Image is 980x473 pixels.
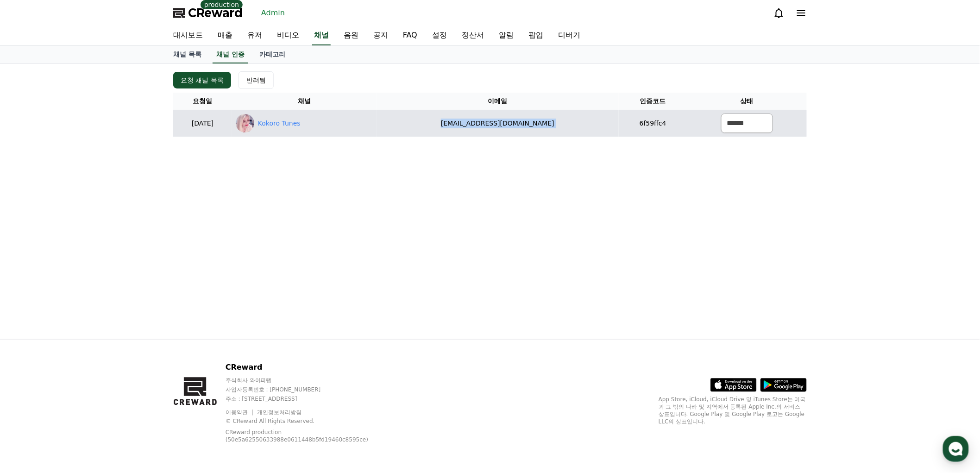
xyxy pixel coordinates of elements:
[143,308,154,315] span: 설정
[239,71,274,89] button: 반려됨
[226,429,374,443] p: CReward production (50e5a62550633988e0611448b5fd19460c8595ce)
[551,26,588,45] a: 디버거
[226,395,388,403] p: 주소 : [STREET_ADDRESS]
[366,26,396,45] a: 공지
[246,76,266,85] div: 반려됨
[312,26,331,45] a: 채널
[188,6,243,20] span: CReward
[258,119,301,128] a: Kokoro Tunes
[226,377,388,384] p: 주식회사 와이피랩
[213,46,248,63] a: 채널 인증
[236,114,254,132] img: Kokoro Tunes
[226,362,388,373] p: CReward
[232,93,377,110] th: 채널
[619,110,687,137] td: 6f59ffc4
[521,26,551,45] a: 팝업
[166,46,209,63] a: 채널 목록
[396,26,425,45] a: FAQ
[377,93,619,110] th: 이메일
[425,26,454,45] a: 설정
[454,26,491,45] a: 정산서
[226,386,388,393] p: 사업자등록번호 : [PHONE_NUMBER]
[491,26,521,45] a: 알림
[687,93,807,110] th: 상태
[226,417,388,425] p: © CReward All Rights Reserved.
[177,119,228,128] p: [DATE]
[166,26,210,45] a: 대시보드
[270,26,307,45] a: 비디오
[173,72,231,88] button: 요청 채널 목록
[181,76,224,85] div: 요청 채널 목록
[210,26,240,45] a: 매출
[240,26,270,45] a: 유저
[226,409,255,416] a: 이용약관
[377,110,619,137] td: [EMAIL_ADDRESS][DOMAIN_NAME]
[85,308,96,315] span: 대화
[119,294,178,317] a: 설정
[258,6,289,20] a: Admin
[619,93,687,110] th: 인증코드
[29,308,35,315] span: 홈
[659,396,807,425] p: App Store, iCloud, iCloud Drive 및 iTunes Store는 미국과 그 밖의 나라 및 지역에서 등록된 Apple Inc.의 서비스 상표입니다. Goo...
[173,93,232,110] th: 요청일
[3,294,61,317] a: 홈
[61,294,119,317] a: 대화
[252,46,293,63] a: 카테고리
[336,26,366,45] a: 음원
[173,6,243,20] a: CReward
[257,409,302,416] a: 개인정보처리방침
